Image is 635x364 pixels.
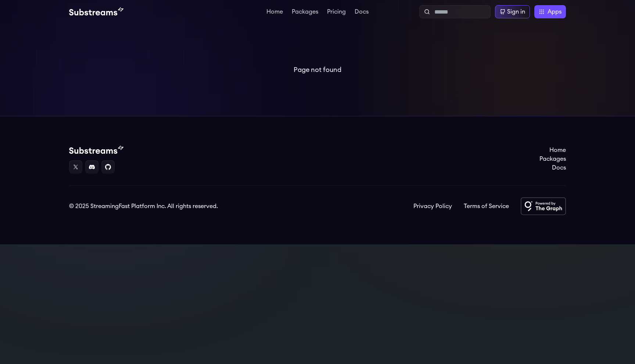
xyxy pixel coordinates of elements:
a: Docs [539,163,566,172]
img: Powered by The Graph [521,197,566,215]
img: Substream's logo [69,146,123,154]
img: Substream's logo [69,7,123,16]
a: Packages [290,9,320,16]
a: Privacy Policy [413,202,452,211]
a: Sign in [495,5,530,18]
a: Home [265,9,284,16]
span: Apps [548,7,562,16]
p: Page not found [294,65,341,75]
div: Sign in [507,7,525,16]
a: Terms of Service [464,202,509,211]
a: Docs [353,9,370,16]
a: Pricing [326,9,347,16]
a: Packages [539,154,566,163]
div: © 2025 StreamingFast Platform Inc. All rights reserved. [69,202,218,211]
a: Home [539,146,566,154]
